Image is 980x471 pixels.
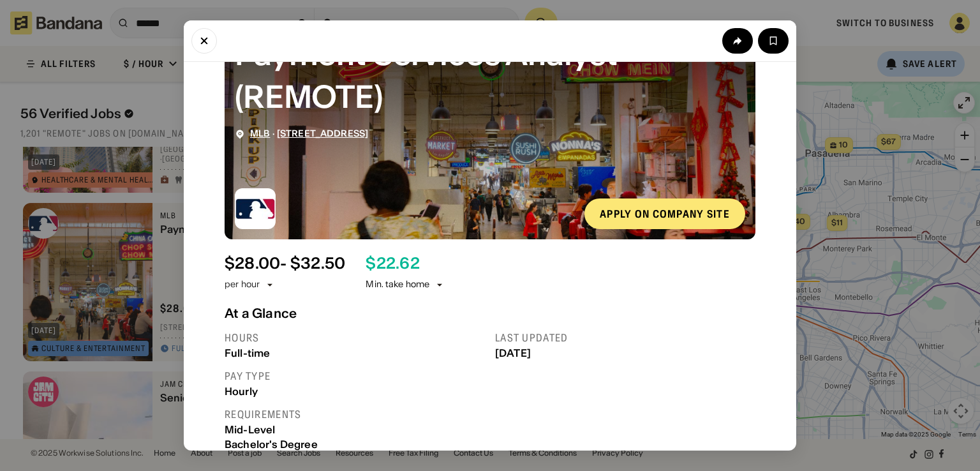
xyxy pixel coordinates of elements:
[366,278,445,291] div: Min. take home
[225,255,345,273] div: $ 28.00 - $32.50
[225,385,485,398] div: Hourly
[250,128,270,139] span: MLB
[495,331,755,345] div: Last updated
[235,33,745,118] div: Payment Services Analyst (REMOTE)
[225,278,260,291] div: per hour
[225,424,485,436] div: Mid-Level
[235,188,276,229] img: MLB logo
[225,306,755,321] div: At a Glance
[277,128,368,139] span: [STREET_ADDRESS]
[495,347,755,359] div: [DATE]
[225,347,485,359] div: Full-time
[366,255,419,273] div: $ 22.62
[191,28,217,54] button: Close
[250,128,368,139] div: ·
[225,331,485,345] div: Hours
[600,209,730,219] div: Apply on company site
[225,370,485,383] div: Pay type
[225,438,485,451] div: Bachelor's Degree
[225,408,485,421] div: Requirements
